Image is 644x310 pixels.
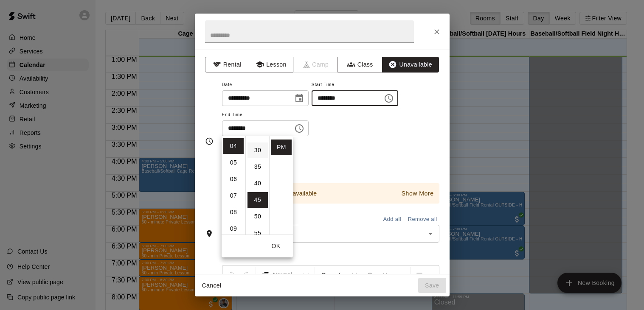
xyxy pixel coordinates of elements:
[269,136,293,235] ul: Select meridiem
[273,271,303,279] span: Normal
[247,209,268,224] li: 50 minutes
[429,24,444,39] button: Close
[223,138,244,154] li: 4 hours
[393,267,408,282] button: Insert Link
[205,137,214,145] svg: Timing
[249,57,293,73] button: Lesson
[363,267,377,282] button: Format Strikethrough
[332,267,346,282] button: Format Italics
[223,155,244,170] li: 5 hours
[378,267,392,282] button: Insert Code
[291,90,308,107] button: Choose date, selected date is Aug 19, 2025
[247,176,268,191] li: 40 minutes
[258,267,313,282] button: Formatting Options
[382,57,439,73] button: Unavailable
[223,188,244,204] li: 7 hours
[402,189,434,198] p: Show More
[247,126,268,142] li: 25 minutes
[222,79,309,91] span: Date
[224,267,239,282] button: Undo
[337,57,382,73] button: Class
[223,221,244,237] li: 9 hours
[247,192,268,208] li: 45 minutes
[262,238,290,254] button: OK
[425,228,436,240] button: Open
[223,122,244,137] li: 3 hours
[399,187,436,200] button: Show More
[198,278,225,293] button: Cancel
[412,267,427,282] button: Left Align
[291,120,308,137] button: Choose time, selected time is 5:15 PM
[312,79,398,91] span: Start Time
[347,267,362,282] button: Format Underline
[205,229,214,238] svg: Rooms
[223,171,244,187] li: 6 hours
[380,90,397,107] button: Choose time, selected time is 4:45 PM
[406,213,439,226] button: Remove all
[294,57,338,73] span: Camps can only be created in the Services page
[222,249,439,263] span: Notes
[247,225,268,241] li: 55 minutes
[271,123,292,139] li: AM
[205,57,250,73] button: Rental
[239,267,254,282] button: Redo
[223,204,244,220] li: 8 hours
[222,136,245,235] ul: Select hours
[245,136,269,235] ul: Select minutes
[379,213,406,226] button: Add all
[247,159,268,175] li: 35 minutes
[317,267,331,282] button: Format Bold
[271,140,292,155] li: PM
[247,142,268,158] li: 30 minutes
[222,109,309,121] span: End Time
